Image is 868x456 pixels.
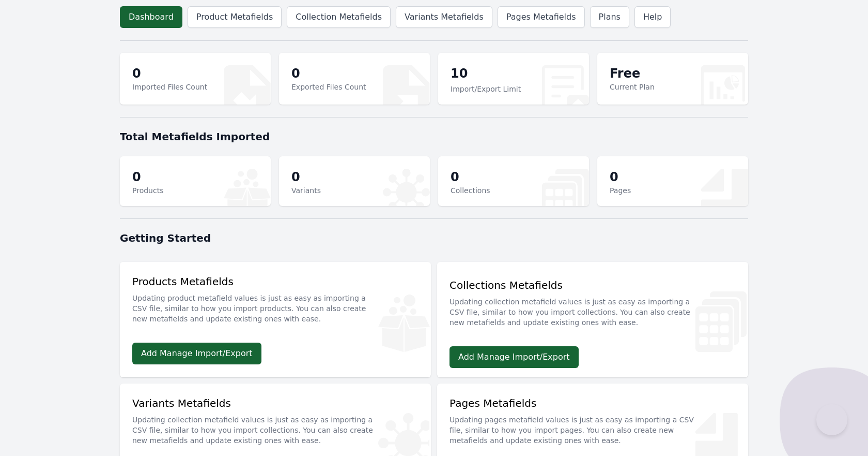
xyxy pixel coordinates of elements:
[287,6,391,28] a: Collection Metafields
[590,6,629,28] a: Plans
[451,84,521,94] p: Import/Export Limit
[132,289,419,324] p: Updating product metafield values is just as easy as importing a CSV file, similar to how you imp...
[132,185,163,196] p: Products
[132,343,261,364] a: Add Manage Import/Export
[451,185,490,196] p: Collections
[132,65,207,82] p: 0
[450,292,736,328] p: Updating collection metafield values is just as easy as importing a CSV file, similar to how you ...
[120,231,748,245] h1: Getting Started
[120,6,182,28] a: Dashboard
[291,65,366,82] p: 0
[610,65,655,82] p: Free
[291,169,321,185] p: 0
[120,129,748,144] h1: Total Metafields Imported
[450,396,736,452] div: Pages Metafields
[132,82,207,92] p: Imported Files Count
[291,82,366,92] p: Exported Files Count
[450,278,736,334] div: Collections Metafields
[132,396,419,452] div: Variants Metafields
[450,346,579,368] a: Add Manage Import/Export
[498,6,585,28] a: Pages Metafields
[451,65,521,84] p: 10
[634,6,671,28] a: Help
[396,6,492,28] a: Variants Metafields
[188,6,282,28] a: Product Metafields
[132,169,163,185] p: 0
[610,185,631,196] p: Pages
[291,185,321,196] p: Variants
[451,169,490,185] p: 0
[610,169,631,185] p: 0
[816,404,847,435] iframe: Toggle Customer Support
[450,410,736,446] p: Updating pages metafield values is just as easy as importing a CSV file, similar to how you impor...
[132,410,419,446] p: Updating collection metafield values is just as easy as importing a CSV file, similar to how you ...
[610,82,655,92] p: Current Plan
[132,274,419,330] div: Products Metafields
